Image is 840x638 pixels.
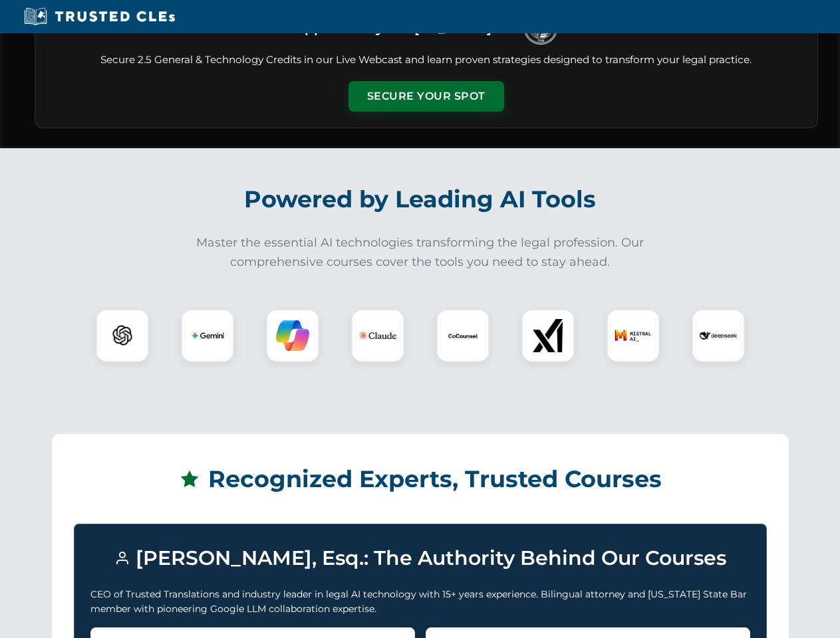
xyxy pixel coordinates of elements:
[349,81,504,112] button: Secure Your Spot
[90,540,750,576] h3: [PERSON_NAME], Esq.: The Authority Behind Our Courses
[700,317,737,354] img: DeepSeek Logo
[52,176,789,223] h2: Powered by Leading AI Tools
[521,309,575,362] div: xAI
[607,309,660,362] div: Mistral AI
[436,309,490,362] div: CoCounsel
[103,316,142,355] img: ChatGPT Logo
[351,309,404,362] div: Claude
[191,319,224,352] img: Gemini Logo
[531,319,565,352] img: xAI Logo
[90,587,750,617] p: CEO of Trusted Translations and industry leader in legal AI technology with 15+ years experience....
[96,309,149,362] div: ChatGPT
[20,7,179,27] img: Trusted CLEs
[266,309,319,362] div: Copilot
[359,317,396,354] img: Claude Logo
[276,319,309,352] img: Copilot Logo
[74,456,767,502] h2: Recognized Experts, Trusted Courses
[188,233,653,272] p: Master the essential AI technologies transforming the legal profession. Our comprehensive courses...
[692,309,745,362] div: DeepSeek
[181,309,234,362] div: Gemini
[615,317,652,354] img: Mistral AI Logo
[51,53,801,68] p: Secure 2.5 General & Technology Credits in our Live Webcast and learn proven strategies designed ...
[446,319,480,352] img: CoCounsel Logo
